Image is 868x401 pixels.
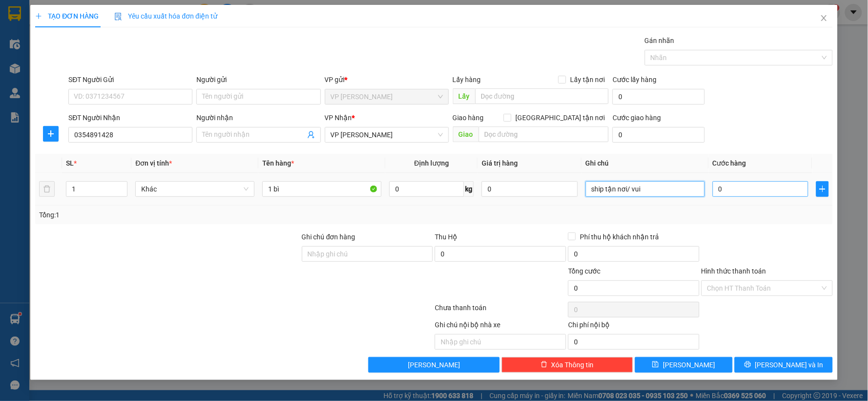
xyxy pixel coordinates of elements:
[475,88,609,104] input: Dọc đường
[576,232,663,242] span: Phí thu hộ khách nhận trả
[453,76,481,84] span: Lấy hàng
[135,159,172,167] span: Đơn vị tính
[663,359,715,370] span: [PERSON_NAME]
[464,181,474,197] span: kg
[645,37,675,44] label: Gán nhãn
[652,361,659,369] span: save
[39,210,335,220] div: Tổng: 1
[453,127,479,142] span: Giao
[820,14,828,22] span: close
[408,359,460,370] span: [PERSON_NAME]
[613,76,656,84] label: Cước lấy hàng
[568,267,600,275] span: Tổng cước
[66,159,74,167] span: SL
[568,319,699,334] div: Chi phí nội bộ
[307,131,315,139] span: user-add
[817,185,828,193] span: plus
[453,114,484,122] span: Giao hàng
[331,89,443,104] span: VP Hà Huy Tập
[816,181,828,197] button: plus
[635,357,733,373] button: save[PERSON_NAME]
[39,181,55,197] button: delete
[43,126,59,142] button: plus
[701,267,766,275] label: Hình thức thanh toán
[43,130,58,138] span: plus
[502,357,633,373] button: deleteXóa Thông tin
[35,13,42,20] span: plus
[68,112,192,123] div: SĐT Người Nhận
[613,89,705,105] input: Cước lấy hàng
[368,357,500,373] button: [PERSON_NAME]
[435,233,457,241] span: Thu Hộ
[810,5,838,32] button: Close
[196,74,320,85] div: Người gửi
[541,361,548,369] span: delete
[755,359,824,370] span: [PERSON_NAME] và In
[435,334,566,350] input: Nhập ghi chú
[551,359,594,370] span: Xóa Thông tin
[482,159,518,167] span: Giá trị hàng
[325,74,449,85] div: VP gửi
[434,302,567,319] div: Chưa thanh toán
[586,181,705,197] input: Ghi Chú
[435,319,566,334] div: Ghi chú nội bộ nhà xe
[141,182,249,196] span: Khác
[262,159,294,167] span: Tên hàng
[479,127,609,142] input: Dọc đường
[35,12,99,20] span: TẠO ĐƠN HÀNG
[482,181,578,197] input: 0
[68,74,192,85] div: SĐT Người Gửi
[613,114,661,122] label: Cước giao hàng
[325,114,352,122] span: VP Nhận
[414,159,449,167] span: Định lượng
[302,233,356,241] label: Ghi chú đơn hàng
[302,246,433,262] input: Ghi chú đơn hàng
[453,88,475,104] span: Lấy
[566,74,609,85] span: Lấy tận nơi
[735,357,833,373] button: printer[PERSON_NAME] và In
[331,127,443,142] span: VP Trần Quốc Hoàn
[511,112,609,123] span: [GEOGRAPHIC_DATA] tận nơi
[196,112,320,123] div: Người nhận
[262,181,381,197] input: VD: Bàn, Ghế
[713,159,746,167] span: Cước hàng
[744,361,751,369] span: printer
[114,13,122,21] img: icon
[613,127,705,143] input: Cước giao hàng
[114,12,217,20] span: Yêu cầu xuất hóa đơn điện tử
[582,154,709,173] th: Ghi chú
